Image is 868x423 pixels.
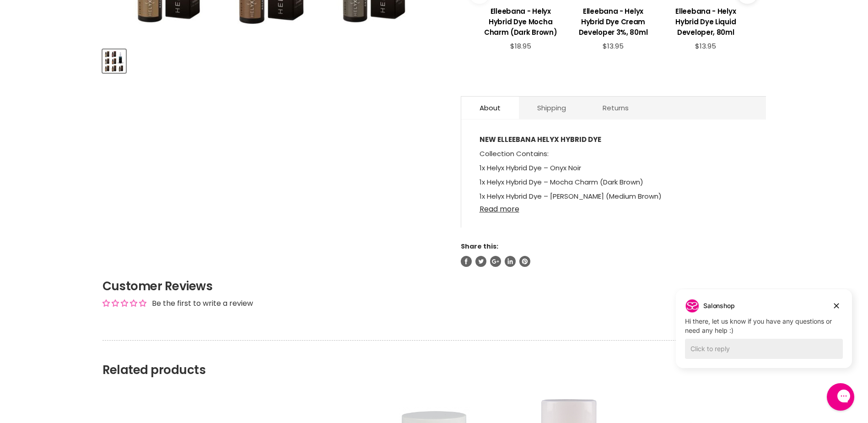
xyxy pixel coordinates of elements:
[102,278,766,294] h2: Customer Reviews
[461,242,766,267] aside: Share this:
[664,6,747,38] h3: Elleebana - Helyx Hybrid Dye Liquid Developer, 80ml
[461,97,519,119] a: About
[102,49,126,73] button: Helyx Hybrid Colour Dye Kit
[480,135,601,144] strong: NEW ELLEEBANA HELYX HYBRID DYE
[519,97,584,119] a: Shipping
[695,41,716,51] span: $13.95
[479,6,562,38] h3: Elleebana - Helyx Hybrid Dye Mocha Charm (Dark Brown)
[102,340,766,377] h2: Related products
[480,190,748,204] p: 1x Helyx Hybrid Dye – [PERSON_NAME] (Medium Brown)
[480,162,748,176] p: 1x Helyx Hybrid Dye – Onyx Noir
[101,47,446,73] div: Product thumbnails
[103,50,125,72] img: Helyx Hybrid Colour Dye Kit
[669,288,859,382] iframe: Gorgias live chat campaigns
[603,41,624,51] span: $13.95
[510,41,531,51] span: $18.95
[571,6,655,38] h3: Elleebana - Helyx Hybrid Dye Cream Developer 3%, 80ml
[461,242,498,251] span: Share this:
[102,298,146,309] div: Average rating is 0.00 stars
[480,200,748,213] a: Read more
[480,176,748,190] p: 1x Helyx Hybrid Dye – Mocha Charm (Dark Brown)
[152,298,253,309] div: Be the first to write a review
[480,147,748,162] p: Collection Contains:
[584,97,647,119] a: Returns
[822,380,859,414] iframe: Gorgias live chat messenger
